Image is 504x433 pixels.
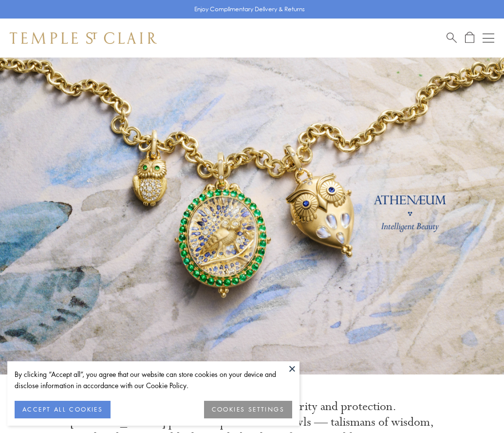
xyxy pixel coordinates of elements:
[483,32,494,44] button: Open navigation
[194,4,305,14] p: Enjoy Complimentary Delivery & Returns
[204,401,292,418] button: COOKIES SETTINGS
[10,32,157,44] img: Temple St. Clair
[15,369,292,391] div: By clicking “Accept all”, you agree that our website can store cookies on your device and disclos...
[15,401,111,418] button: ACCEPT ALL COOKIES
[465,32,474,44] a: Open Shopping Bag
[447,32,457,44] a: Search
